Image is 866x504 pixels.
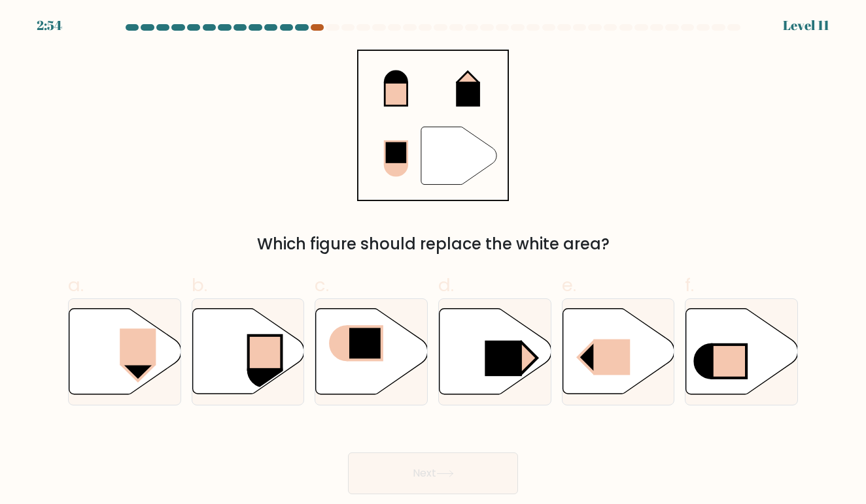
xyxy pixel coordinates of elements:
span: d. [438,272,454,298]
span: f. [685,272,694,298]
span: e. [562,272,576,298]
div: 2:54 [37,16,62,35]
div: Which figure should replace the white area? [76,232,790,256]
div: Level 11 [783,16,829,35]
span: a. [68,272,84,298]
span: c. [315,272,329,298]
span: b. [192,272,207,298]
g: " [421,127,496,184]
button: Next [348,452,518,494]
